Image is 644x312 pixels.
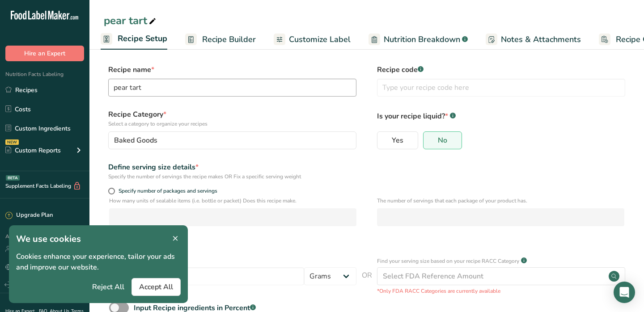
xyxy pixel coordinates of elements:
[383,271,483,282] div: Select FDA Reference Amount
[486,30,581,50] a: Notes & Attachments
[115,188,217,194] span: Specify number of packages and servings
[5,211,53,220] div: Upgrade Plan
[369,30,468,50] a: Nutrition Breakdown
[5,46,84,61] button: Hire an Expert
[108,267,304,285] input: Type your serving size here
[108,256,356,264] p: Add recipe serving size..
[108,109,356,128] label: Recipe Category
[131,278,181,296] button: Accept All
[101,29,167,50] a: Recipe Setup
[377,287,625,295] p: *Only FDA RACC Categories are currently available
[6,175,20,181] div: BETA
[289,34,351,46] span: Customize Label
[108,173,356,181] div: Specify the number of servings the recipe makes OR Fix a specific serving weight
[118,33,167,45] span: Recipe Setup
[5,259,43,275] a: Language
[5,139,19,145] div: NEW
[139,282,173,292] span: Accept All
[377,79,625,97] input: Type your recipe code here
[614,282,635,303] div: Open Intercom Messenger
[109,197,356,205] p: How many units of sealable items (i.e. bottle or packet) Does this recipe make.
[108,64,356,75] label: Recipe name
[392,136,403,145] span: Yes
[104,13,158,29] div: pear tart
[501,34,581,46] span: Notes & Attachments
[114,135,157,146] span: Baked Goods
[377,197,624,205] p: The number of servings that each package of your product has.
[85,278,131,296] button: Reject All
[16,251,181,273] p: Cookies enhance your experience, tailor your ads and improve our website.
[108,162,356,173] div: Define serving size details
[362,270,372,295] span: OR
[202,34,256,46] span: Recipe Builder
[377,257,519,265] p: Find your serving size based on your recipe RACC Category
[377,109,625,122] p: Is your recipe liquid?
[384,34,460,46] span: Nutrition Breakdown
[108,79,356,97] input: Type your recipe name here
[185,30,256,50] a: Recipe Builder
[92,282,124,292] span: Reject All
[438,136,447,145] span: No
[274,30,351,50] a: Customize Label
[108,120,356,128] p: Select a category to organize your recipes
[5,146,61,155] div: Custom Reports
[108,131,356,149] button: Baked Goods
[16,232,181,246] h1: We use cookies
[377,64,625,75] label: Recipe code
